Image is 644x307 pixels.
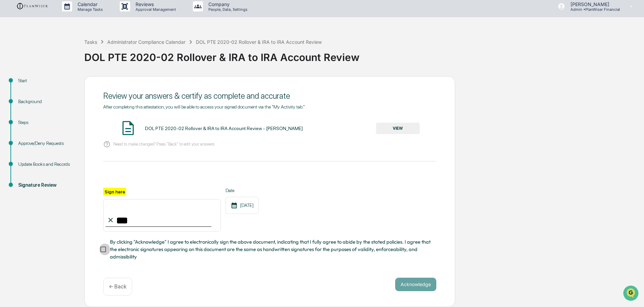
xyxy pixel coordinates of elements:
[113,142,214,147] p: Need to make changes? Press "Back" to edit your answers
[18,31,111,38] input: Clear
[84,46,641,63] div: DOL PTE 2020-02 Rollover & IRA to IRA Account Review
[115,54,123,62] button: Start new chat
[130,7,179,12] p: Approval Management
[84,39,97,45] div: Tasks
[145,126,303,131] div: DOL PTE 2020-02 Rollover & IRA to IRA Account Review - [PERSON_NAME]
[107,39,185,45] div: Administrator Compliance Calendar
[565,7,620,12] p: Admin • PlanWiser Financial
[7,86,12,91] div: 🖐️
[4,95,45,107] a: 🔎Data Lookup
[376,123,420,134] button: VIEW
[196,39,322,45] div: DOL PTE 2020-02 Rollover & IRA to IRA Account Review
[18,182,74,189] div: Signature Review
[103,188,126,195] label: Sign here
[48,114,82,119] a: Powered byPylon
[13,98,42,104] span: Data Lookup
[56,85,84,92] span: Attestations
[18,161,74,168] div: Update Books and Records
[395,278,436,291] button: Acknowledge
[18,119,74,126] div: Steps
[23,58,85,64] div: We're available if you need us!
[226,197,259,214] div: [DATE]
[226,188,259,193] label: Date
[72,1,106,7] p: Calendar
[46,82,86,94] a: 🗄️Attestations
[16,2,49,10] img: logo
[622,285,641,303] iframe: Open customer support
[23,52,111,58] div: Start new chat
[72,7,106,12] p: Manage Tasks
[18,77,74,84] div: Start
[7,14,123,25] p: How can we help?
[7,52,19,64] img: 1746055101610-c473b297-6a78-478c-a979-82029cc54cd1
[203,1,251,7] p: Company
[13,85,43,92] span: Preclearance
[49,86,54,91] div: 🗄️
[130,1,179,7] p: Reviews
[7,98,12,104] div: 🔎
[109,283,126,290] p: ← Back
[18,140,74,147] div: Approve/Deny Requests
[18,98,74,105] div: Background
[67,114,82,119] span: Pylon
[203,7,251,12] p: People, Data, Settings
[110,238,431,261] span: By clicking "Acknowledge" I agree to electronically sign the above document, indicating that I fu...
[103,104,305,110] span: After completing this attestation, you will be able to access your signed document via the "My Ac...
[4,82,46,94] a: 🖐️Preclearance
[565,1,620,7] p: [PERSON_NAME]
[120,120,137,136] img: Document Icon
[103,91,436,101] div: Review your answers & certify as complete and accurate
